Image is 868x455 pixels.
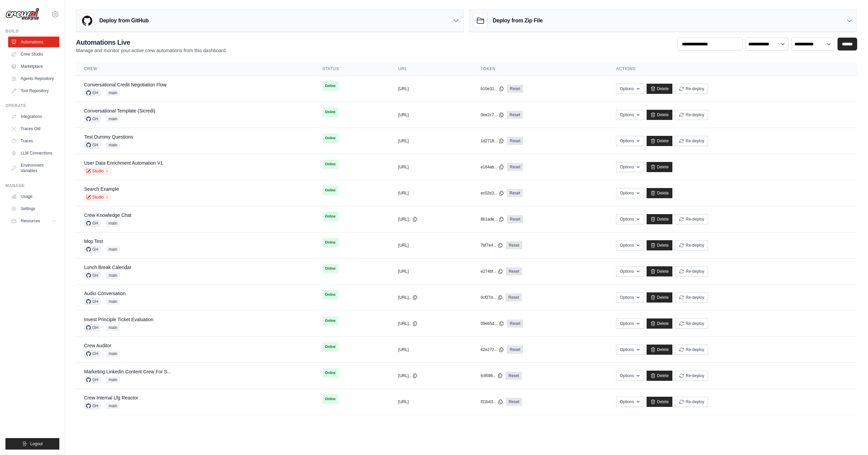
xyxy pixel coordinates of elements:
span: Online [322,290,338,299]
button: ec02e3... [480,190,504,196]
a: Reset [506,398,522,406]
button: Logout [5,438,59,450]
button: Options [616,84,644,94]
button: 09eb5d... [480,321,504,326]
span: main [106,298,120,305]
span: GH [84,220,100,227]
a: Integrations [8,111,59,122]
a: Usage [8,191,59,202]
a: Reset [507,163,523,171]
a: Reset [507,111,523,119]
button: Re-deploy [675,110,708,120]
button: fc9596... [480,373,503,378]
p: Manage and monitor your active crew automations from this dashboard. [76,47,227,54]
a: Audio Conversation [84,291,125,296]
a: Studio [84,168,111,174]
button: Re-deploy [675,292,708,303]
a: Delete [647,371,673,381]
button: 0cf27d... [480,295,503,300]
span: main [106,89,120,96]
a: Settings [8,203,59,214]
span: Online [322,186,338,195]
a: Marketing Linkedin Content Crew For S... [84,369,171,374]
a: Delete [647,84,673,94]
img: GitHub Logo [80,14,94,27]
a: Crew Studio [8,49,59,60]
h3: Deploy from Zip File [493,17,542,25]
button: Re-deploy [675,214,708,224]
span: Online [322,316,338,326]
span: Online [322,81,338,91]
a: Marketplace [8,61,59,72]
span: main [106,220,120,227]
a: Crew Auditor [84,343,111,348]
span: Online [322,394,338,404]
button: Re-deploy [675,84,708,94]
a: Delete [647,188,673,198]
a: Delete [647,214,673,224]
a: Mcp Test [84,239,103,244]
button: Options [616,136,644,146]
a: Delete [647,318,673,329]
span: GH [84,89,100,96]
a: Agents Repository [8,73,59,84]
button: Re-deploy [675,397,708,407]
a: Delete [647,110,673,120]
span: main [106,350,120,357]
button: Re-deploy [675,266,708,276]
a: Tool Repository [8,85,59,96]
button: Re-deploy [675,318,708,329]
th: URL [390,62,473,76]
span: GH [84,376,100,383]
a: Conversational Template (Sicredi) [84,108,155,113]
span: main [106,324,120,331]
span: GH [84,324,100,331]
button: Options [616,240,644,250]
a: Delete [647,345,673,355]
span: GH [84,402,100,409]
button: f31b43... [480,399,503,405]
th: Crew [76,62,314,76]
a: LLM Connections [8,148,59,159]
th: Status [314,62,390,76]
span: GH [84,272,100,279]
span: GH [84,246,100,253]
span: GH [84,116,100,122]
button: e274bf... [480,269,503,274]
button: 7bf7e4... [480,243,503,248]
button: b10e31... [480,86,504,91]
a: Delete [647,292,673,303]
a: Reset [507,85,523,93]
a: Reset [507,346,523,354]
a: Delete [647,240,673,250]
a: Delete [647,162,673,172]
th: Actions [608,62,857,76]
a: Automations [8,37,59,47]
button: 0ee2c7... [480,112,504,118]
span: Online [322,212,338,221]
a: Reset [506,293,521,302]
a: Delete [647,136,673,146]
img: Logo [5,8,39,21]
button: 1d2718... [480,138,504,144]
a: Reset [507,215,523,223]
button: Options [616,318,644,329]
button: Options [616,371,644,381]
button: 62e272... [480,347,504,352]
a: Conversational Credit Negotiation Flow [84,82,166,87]
button: e164ab... [480,164,504,170]
span: main [106,272,120,279]
a: Lunch Break Calendar [84,265,131,270]
a: Reset [506,267,522,275]
span: Online [322,264,338,273]
a: Environment Variables [8,160,59,176]
button: Options [616,266,644,276]
button: Options [616,188,644,198]
div: Manage [5,183,59,188]
span: main [106,246,120,253]
span: Logout [30,441,43,447]
span: Online [322,133,338,143]
a: Studio [84,194,111,201]
button: Re-deploy [675,371,708,381]
a: User Data Enrichment Automation V1 [84,160,163,166]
